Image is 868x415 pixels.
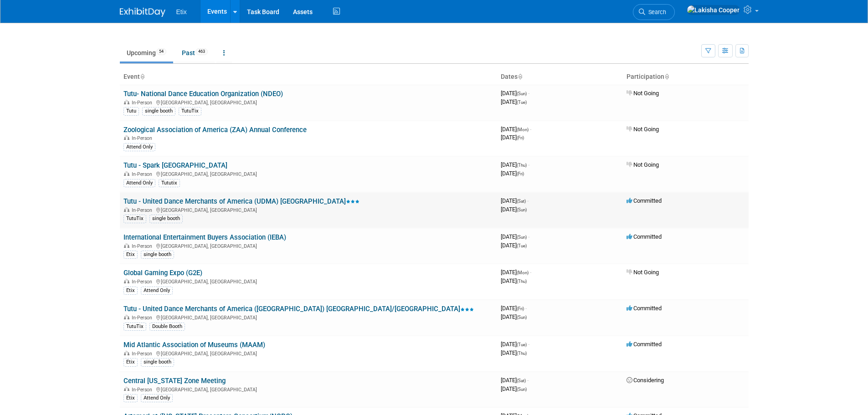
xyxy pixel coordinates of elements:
[124,351,129,355] img: In-Person Event
[124,135,129,140] img: In-Person Event
[124,387,129,391] img: In-Person Event
[132,351,155,357] span: In-Person
[140,73,144,80] a: Sort by Event Name
[517,351,527,356] span: (Thu)
[627,377,664,384] span: Considering
[517,127,529,132] span: (Mon)
[627,161,659,168] span: Not Going
[501,277,527,284] span: [DATE]
[132,171,155,177] span: In-Person
[501,134,524,141] span: [DATE]
[517,342,527,347] span: (Tue)
[156,48,166,55] span: 54
[132,387,155,393] span: In-Person
[501,98,527,105] span: [DATE]
[124,315,129,319] img: In-Person Event
[517,91,527,96] span: (Sun)
[123,143,155,151] div: Attend Only
[501,385,527,392] span: [DATE]
[501,233,529,240] span: [DATE]
[142,107,175,115] div: single booth
[517,315,527,320] span: (Sun)
[501,242,527,249] span: [DATE]
[124,100,129,104] img: In-Person Event
[123,197,360,205] a: Tutu - United Dance Merchants of America (UDMA) [GEOGRAPHIC_DATA]
[517,279,527,284] span: (Thu)
[645,9,666,15] span: Search
[123,206,493,213] div: [GEOGRAPHIC_DATA], [GEOGRAPHIC_DATA]
[179,107,201,115] div: TutuTix
[627,341,662,348] span: Committed
[687,5,740,15] img: Lakisha Cooper
[132,315,155,321] span: In-Person
[528,341,529,348] span: -
[627,197,662,204] span: Committed
[123,126,307,134] a: Zoological Association of America (ZAA) Annual Conference
[527,197,529,204] span: -
[627,269,659,276] span: Not Going
[497,69,623,85] th: Dates
[517,387,527,392] span: (Sun)
[530,269,531,276] span: -
[124,171,129,176] img: In-Person Event
[123,98,493,106] div: [GEOGRAPHIC_DATA], [GEOGRAPHIC_DATA]
[517,306,524,311] span: (Fri)
[530,126,531,133] span: -
[141,287,173,295] div: Attend Only
[120,69,497,85] th: Event
[501,377,529,384] span: [DATE]
[501,126,531,133] span: [DATE]
[123,349,493,357] div: [GEOGRAPHIC_DATA], [GEOGRAPHIC_DATA]
[176,8,187,15] span: Etix
[123,287,138,295] div: Etix
[517,207,527,212] span: (Sun)
[627,90,659,97] span: Not Going
[123,251,138,259] div: Etix
[123,90,283,98] a: Tutu- National Dance Education Organization (NDEO)
[123,107,139,115] div: Tutu
[501,305,527,312] span: [DATE]
[501,313,527,320] span: [DATE]
[517,171,524,176] span: (Fri)
[517,235,527,240] span: (Sun)
[501,269,531,276] span: [DATE]
[501,349,527,356] span: [DATE]
[517,378,526,383] span: (Sat)
[627,233,662,240] span: Committed
[141,251,174,259] div: single booth
[528,90,529,97] span: -
[123,394,138,402] div: Etix
[517,100,527,105] span: (Tue)
[501,197,529,204] span: [DATE]
[195,48,208,55] span: 463
[123,358,138,366] div: Etix
[132,279,155,285] span: In-Person
[132,207,155,213] span: In-Person
[123,269,202,277] a: Global Gaming Expo (G2E)
[124,243,129,248] img: In-Person Event
[123,170,493,177] div: [GEOGRAPHIC_DATA], [GEOGRAPHIC_DATA]
[517,135,524,140] span: (Fri)
[517,163,527,168] span: (Thu)
[627,126,659,133] span: Not Going
[501,206,527,213] span: [DATE]
[664,73,669,80] a: Sort by Participation Type
[623,69,749,85] th: Participation
[141,394,173,402] div: Attend Only
[132,135,155,141] span: In-Person
[123,179,155,187] div: Attend Only
[120,8,165,17] img: ExhibitDay
[525,305,527,312] span: -
[123,305,474,313] a: Tutu - United Dance Merchants of America ([GEOGRAPHIC_DATA]) [GEOGRAPHIC_DATA]/[GEOGRAPHIC_DATA]
[518,73,522,80] a: Sort by Start Date
[517,270,529,275] span: (Mon)
[123,233,286,241] a: International Entertainment Buyers Association (IEBA)
[132,100,155,106] span: In-Person
[123,323,146,331] div: TutuTix
[124,279,129,283] img: In-Person Event
[124,207,129,212] img: In-Person Event
[123,161,227,169] a: Tutu - Spark [GEOGRAPHIC_DATA]
[123,242,493,249] div: [GEOGRAPHIC_DATA], [GEOGRAPHIC_DATA]
[123,313,493,321] div: [GEOGRAPHIC_DATA], [GEOGRAPHIC_DATA]
[149,215,183,223] div: single booth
